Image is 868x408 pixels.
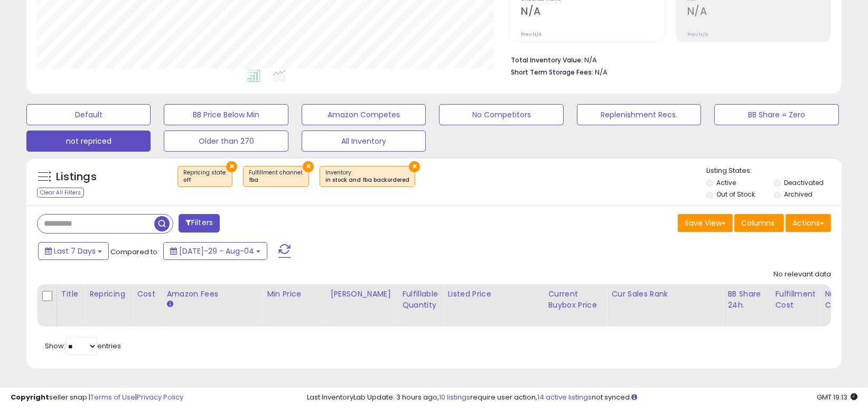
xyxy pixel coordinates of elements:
p: Listing States: [706,166,842,176]
div: Title [61,289,80,300]
b: Short Term Storage Fees: [511,68,593,77]
label: Deactivated [785,178,824,187]
button: × [303,161,314,172]
div: Listed Price [447,289,539,300]
span: 2025-08-12 19:13 GMT [817,392,857,402]
div: Current Buybox Price [548,289,602,311]
button: Actions [786,214,831,232]
div: Cur Sales Rank [611,289,718,300]
a: Privacy Policy [137,392,183,402]
button: Last 7 Days [38,242,109,260]
div: fba [249,177,303,184]
div: in stock and fba backordered [325,177,409,184]
button: Replenishment Recs. [577,104,701,125]
span: Last 7 Days [54,246,96,256]
div: Clear All Filters [37,188,84,198]
button: Older than 270 [164,131,288,152]
button: not repriced [26,131,151,152]
li: N/A [511,53,823,66]
div: [PERSON_NAME] [330,289,393,300]
div: seller snap | | [11,393,183,403]
div: Last InventoryLab Update: 3 hours ago, require user action, not synced. [307,393,857,403]
button: × [409,161,420,172]
button: BB Price Below Min [164,104,288,125]
span: Repricing state : [183,169,227,184]
span: Columns [741,218,774,228]
div: Min Price [267,289,321,300]
div: Fulfillable Quantity [402,289,438,311]
div: Repricing [89,289,128,300]
a: Terms of Use [90,392,135,402]
small: Amazon Fees. [166,300,173,309]
span: Inventory : [325,169,409,184]
label: Active [716,178,736,187]
button: [DATE]-29 - Aug-04 [163,242,267,260]
button: Default [26,104,151,125]
button: No Competitors [439,104,563,125]
div: No relevant data [773,270,831,280]
small: Prev: N/A [521,31,542,38]
div: Fulfillment Cost [775,289,816,311]
div: Num of Comp. [825,289,863,311]
div: Cost [137,289,157,300]
button: Save View [678,214,733,232]
h2: N/A [521,5,664,20]
div: off [183,177,227,184]
label: Archived [785,190,813,199]
strong: Copyright [11,392,49,402]
button: BB Share = Zero [714,104,838,125]
small: Prev: N/A [687,31,708,38]
span: N/A [595,67,608,77]
button: Columns [734,214,784,232]
a: 10 listings [439,392,470,402]
span: Show: entries [45,341,121,351]
button: Amazon Competes [302,104,426,125]
button: × [226,161,237,172]
a: 14 active listings [537,392,592,402]
h5: Listings [56,170,97,184]
h2: N/A [687,5,830,20]
div: Amazon Fees [166,289,258,300]
b: Total Inventory Value: [511,55,583,64]
button: All Inventory [302,131,426,152]
span: Compared to: [110,247,159,257]
button: Filters [179,214,220,233]
div: BB Share 24h. [727,289,766,311]
label: Out of Stock [716,190,755,199]
span: Fulfillment channel : [249,169,303,184]
span: [DATE]-29 - Aug-04 [179,246,254,256]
